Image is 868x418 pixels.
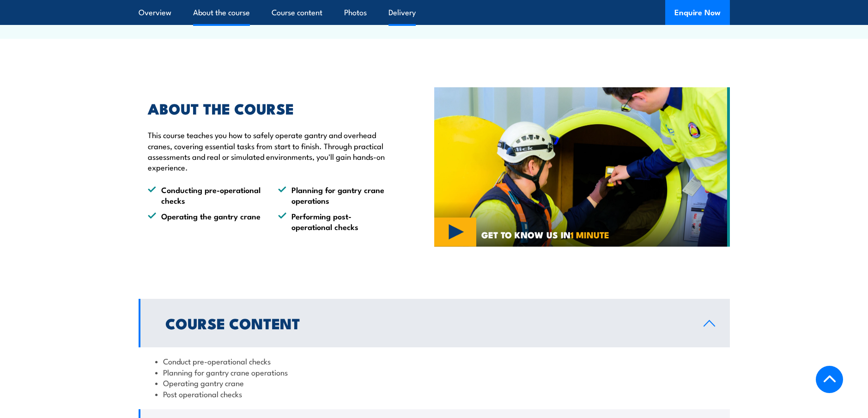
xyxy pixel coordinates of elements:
[155,367,713,377] li: Planning for gantry crane operations
[571,228,609,241] strong: 1 MINUTE
[148,211,261,232] li: Operating the gantry crane
[481,230,609,239] span: GET TO KNOW US IN
[155,388,713,399] li: Post operational checks
[155,356,713,366] li: Conduct pre-operational checks
[278,184,392,206] li: Planning for gantry crane operations
[155,377,713,388] li: Operating gantry crane
[139,299,730,347] a: Course Content
[165,316,689,329] h2: Course Content
[148,102,392,115] h2: ABOUT THE COURSE
[278,211,392,232] li: Performing post-operational checks
[148,184,261,206] li: Conducting pre-operational checks
[148,129,392,173] p: This course teaches you how to safely operate gantry and overhead cranes, covering essential task...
